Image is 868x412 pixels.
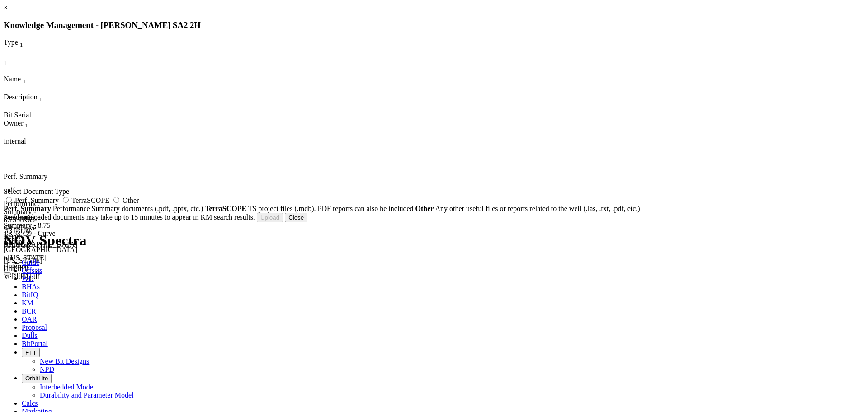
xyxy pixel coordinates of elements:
[25,119,28,127] span: Sort None
[22,283,40,290] span: BHAs
[22,291,38,299] span: BitIQ
[4,119,53,129] div: Owner Sort None
[123,197,139,204] span: Other
[4,75,46,93] div: Sort None
[248,205,414,212] span: TS project files (.mdb). PDF reports can also be included
[6,197,12,203] input: Perf. Summary
[4,75,46,85] div: Name Sort None
[22,275,34,282] span: WD
[40,357,89,365] a: New Bit Designs
[39,93,42,101] span: Sort None
[4,137,26,145] span: Internal Only
[4,93,58,111] div: Sort None
[4,4,8,11] a: ×
[4,187,69,195] span: Select Document Type
[4,20,99,30] span: Knowledge Management -
[22,399,38,407] span: Calcs
[22,258,39,266] span: Guide
[22,299,33,307] span: KM
[4,67,26,75] div: Column Menu
[415,205,434,212] strong: Other
[25,122,28,129] sub: 1
[4,111,31,119] span: Bit Serial
[23,75,26,83] span: Sort None
[22,323,47,331] span: Proposal
[4,213,255,221] span: Newly uploaded documents may take up to 15 minutes to appear in KM search results.
[4,57,26,75] div: Sort None
[4,93,38,101] span: Description
[40,365,54,373] a: NPD
[20,42,23,48] sub: 1
[22,315,37,323] span: OAR
[22,307,36,315] span: BCR
[53,205,203,212] span: Performance Summary documents (.pdf, .pptx, etc.)
[25,375,48,382] span: OrbitLite
[4,93,58,103] div: Description Sort None
[4,254,36,262] div: true
[4,103,58,111] div: Column Menu
[4,129,53,137] div: Column Menu
[205,205,246,212] strong: TerraSCOPE
[4,49,49,57] div: Column Menu
[4,85,46,93] div: Column Menu
[4,75,21,83] span: Name
[285,213,307,222] button: Close
[63,197,69,203] input: TerraSCOPE
[4,38,49,48] div: Type Sort None
[23,78,26,84] sub: 1
[15,197,59,204] span: Perf. Summary
[22,332,38,339] span: Dulls
[4,186,26,194] div: .pdf
[113,197,119,203] input: Other
[4,57,7,65] span: Sort None
[101,20,201,30] span: [PERSON_NAME] SA2 2H
[4,60,7,66] sub: 1
[4,173,47,180] span: Perf. Summary
[4,38,49,56] div: Sort None
[4,205,51,212] strong: Perf. Summary
[4,119,24,127] span: Owner
[22,340,48,347] span: BitPortal
[25,349,36,356] span: FTT
[4,57,26,67] div: Sort None
[22,267,42,274] span: Offsets
[4,227,49,235] div: A318169
[20,38,23,46] span: Sort None
[40,383,95,391] a: Interbedded Model
[39,96,42,103] sub: 1
[4,38,18,46] span: Type
[72,197,109,204] span: TerraSCOPE
[257,213,283,222] button: Upload
[40,391,134,399] a: Durability and Parameter Model
[4,119,53,137] div: Sort None
[435,205,640,212] span: Any other useful files or reports related to the well (.las, .txt, .pdf, etc.)
[4,232,864,249] h1: NOV Spectra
